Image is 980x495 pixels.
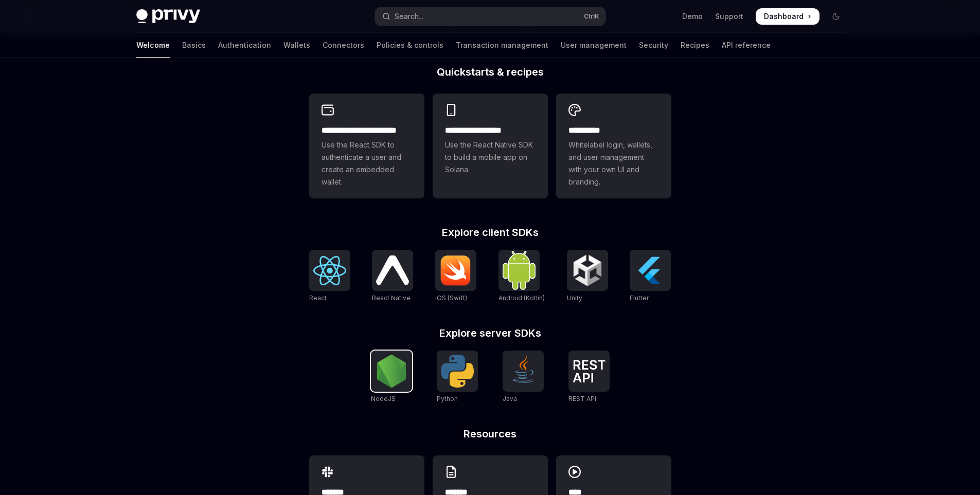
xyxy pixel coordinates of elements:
[323,33,364,58] a: Connectors
[682,11,703,22] a: Demo
[498,250,545,303] a: Android (Kotlin)Android (Kotlin)
[573,360,605,382] img: REST API
[630,250,671,303] a: FlutterFlutter
[395,10,423,23] div: Search...
[561,33,627,58] a: User management
[283,33,310,58] a: Wallets
[372,294,411,302] span: React Native
[445,139,536,176] span: Use the React Native SDK to build a mobile app on Solana.
[309,429,671,439] h2: Resources
[571,254,604,287] img: Unity
[568,395,596,402] span: REST API
[218,33,271,58] a: Authentication
[828,8,844,25] button: Toggle dark mode
[435,294,467,302] span: iOS (Swift)
[372,250,413,303] a: React NativeReact Native
[756,8,819,25] a: Dashboard
[764,11,804,22] span: Dashboard
[309,67,671,77] h2: Quickstarts & recipes
[309,328,671,338] h2: Explore server SDKs
[437,395,458,402] span: Python
[439,255,472,286] img: iOS (Swift)
[503,251,536,289] img: Android (Kotlin)
[567,250,608,303] a: UnityUnity
[634,254,667,287] img: Flutter
[437,351,478,404] a: PythonPython
[507,355,540,388] img: Java
[376,255,409,285] img: React Native
[377,33,443,58] a: Policies & controls
[322,139,412,188] span: Use the React SDK to authenticate a user and create an embedded wallet.
[584,12,599,21] span: Ctrl K
[639,33,668,58] a: Security
[375,355,408,388] img: NodeJS
[556,94,671,198] a: **** *****Whitelabel login, wallets, and user management with your own UI and branding.
[503,351,544,404] a: JavaJava
[722,33,771,58] a: API reference
[433,94,548,198] a: **** **** **** ***Use the React Native SDK to build a mobile app on Solana.
[441,355,474,388] img: Python
[375,7,605,26] button: Open search
[136,33,170,58] a: Welcome
[681,33,709,58] a: Recipes
[630,294,649,302] span: Flutter
[371,351,412,404] a: NodeJSNodeJS
[715,11,743,22] a: Support
[567,294,582,302] span: Unity
[309,294,327,302] span: React
[313,256,346,285] img: React
[503,395,517,402] span: Java
[309,227,671,237] h2: Explore client SDKs
[498,294,545,302] span: Android (Kotlin)
[371,395,396,402] span: NodeJS
[182,33,206,58] a: Basics
[456,33,548,58] a: Transaction management
[136,9,200,24] img: dark logo
[309,250,350,303] a: ReactReact
[568,351,610,404] a: REST APIREST API
[435,250,476,303] a: iOS (Swift)iOS (Swift)
[568,139,659,188] span: Whitelabel login, wallets, and user management with your own UI and branding.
